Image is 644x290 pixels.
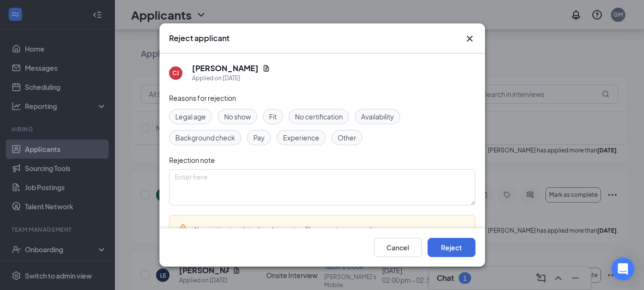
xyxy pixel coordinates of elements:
[192,74,270,83] div: Applied on [DATE]
[175,132,235,143] span: Background check
[169,33,229,43] h3: Reject applicant
[611,258,634,280] div: Open Intercom Messenger
[283,132,319,143] span: Experience
[361,111,394,122] span: Availability
[338,132,356,143] span: Other
[194,226,384,233] span: No rejection templates have been setup. Please create a new one .
[169,156,215,164] span: Rejection note
[224,111,251,122] span: No show
[464,33,475,44] button: Close
[374,238,422,257] button: Cancel
[175,111,206,122] span: Legal age
[269,111,277,122] span: Fit
[370,226,382,233] a: here
[192,63,259,74] h5: [PERSON_NAME]
[253,132,265,143] span: Pay
[464,33,475,44] svg: Cross
[262,64,270,72] svg: Document
[169,94,236,102] span: Reasons for rejection
[172,69,179,77] div: CJ
[177,223,189,235] svg: Warning
[295,111,343,122] span: No certification
[428,238,475,257] button: Reject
